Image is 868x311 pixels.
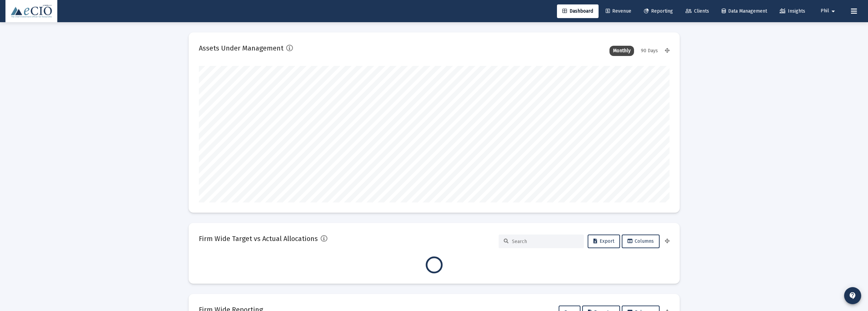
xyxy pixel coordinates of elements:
button: Columns [622,235,660,248]
span: Revenue [606,8,631,14]
span: Export [593,238,614,244]
a: Reporting [638,4,678,18]
span: Dashboard [562,8,593,14]
h2: Firm Wide Target vs Actual Allocations [199,233,318,244]
a: Data Management [716,4,773,18]
button: Export [588,235,620,248]
div: 90 Days [637,46,661,56]
span: Phil [821,8,829,14]
h2: Assets Under Management [199,43,283,54]
a: Clients [680,4,715,18]
mat-icon: arrow_drop_down [829,4,837,18]
span: Reporting [644,8,673,14]
span: Columns [628,238,654,244]
input: Search [512,239,579,244]
span: Data Management [722,8,767,14]
div: Monthly [609,46,634,56]
button: Phil [812,4,845,18]
span: Clients [686,8,709,14]
a: Dashboard [557,4,599,18]
img: Dashboard [11,4,52,18]
span: Insights [780,8,805,14]
a: Revenue [600,4,637,18]
a: Insights [774,4,811,18]
mat-icon: contact_support [849,292,857,300]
